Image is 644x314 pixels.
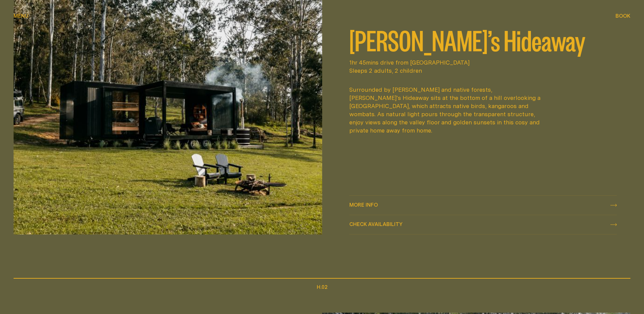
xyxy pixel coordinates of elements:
[349,222,403,227] span: Check availability
[349,26,617,53] h2: [PERSON_NAME]’s Hideaway
[349,196,617,215] a: More info
[349,58,617,67] span: 1hr 45mins drive from [GEOGRAPHIC_DATA]
[14,12,29,20] button: show menu
[615,12,630,20] button: show booking tray
[615,13,630,18] span: Book
[349,86,545,135] div: Surrounded by [PERSON_NAME] and native forests, [PERSON_NAME]'s Hideaway sits at the bottom of a ...
[349,215,617,234] button: check availability
[14,13,29,18] span: Menu
[349,67,617,75] span: Sleeps 2 adults, 2 children
[349,202,378,207] span: More info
